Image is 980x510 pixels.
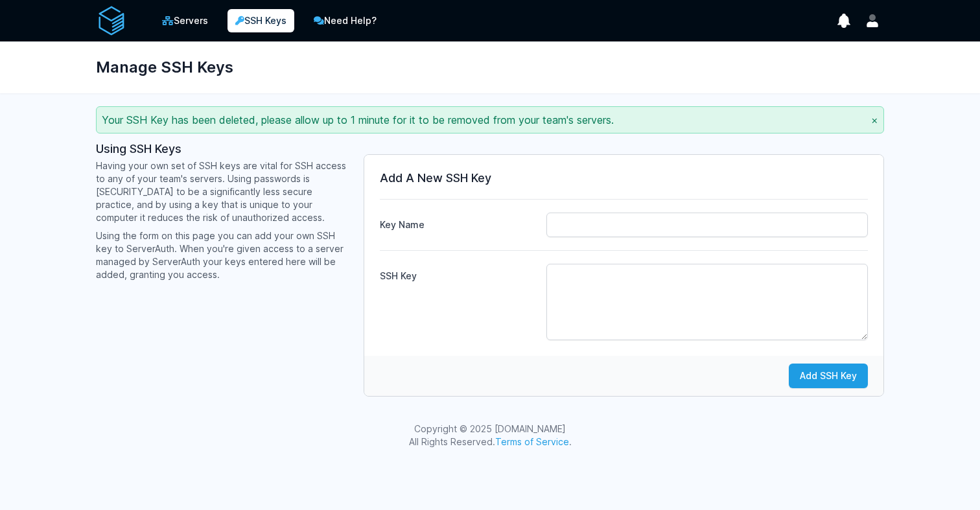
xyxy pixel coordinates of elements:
[96,106,884,133] div: Your SSH Key has been deleted, please allow up to 1 minute for it to be removed from your team's ...
[305,8,386,34] a: Need Help?
[153,8,217,34] a: Servers
[96,52,233,83] h1: Manage SSH Keys
[227,9,294,32] a: SSH Keys
[96,229,348,281] p: Using the form on this page you can add your own SSH key to ServerAuth. When you're given access ...
[380,213,535,231] label: Key Name
[495,436,569,447] a: Terms of Service
[380,170,868,186] h3: Add A New SSH Key
[96,141,348,157] h3: Using SSH Keys
[96,159,348,224] p: Having your own set of SSH keys are vital for SSH access to any of your team's servers. Using pas...
[861,9,884,32] button: User menu
[96,5,127,36] img: serverAuth logo
[380,264,535,283] label: SSH Key
[832,9,856,32] button: show notifications
[789,364,868,388] button: Add SSH Key
[871,112,878,128] button: ×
